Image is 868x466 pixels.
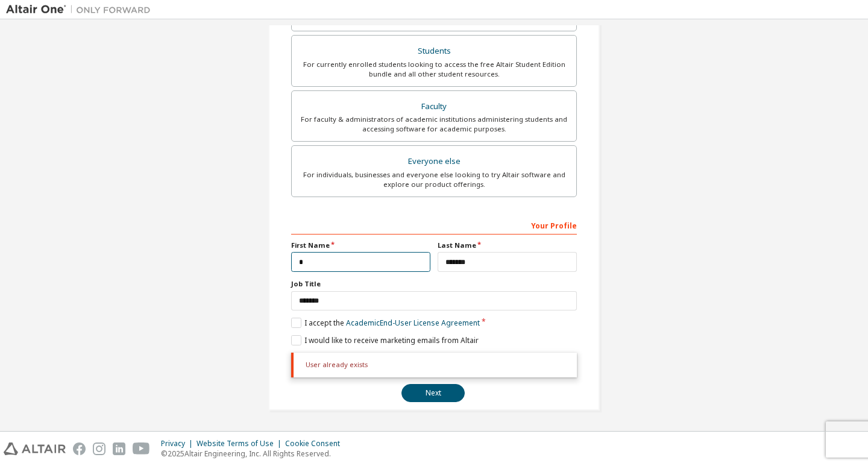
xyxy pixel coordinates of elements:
[299,60,569,79] div: For currently enrolled students looking to access the free Altair Student Edition bundle and all ...
[93,442,105,455] img: instagram.svg
[285,439,347,449] div: Cookie Consent
[299,170,569,189] div: For individuals, businesses and everyone else looking to try Altair software and explore our prod...
[6,4,157,16] img: Altair One
[291,241,430,250] label: First Name
[299,115,569,134] div: For faculty & administrators of academic institutions administering students and accessing softwa...
[73,442,86,455] img: facebook.svg
[401,384,465,402] button: Next
[299,43,569,60] div: Students
[133,442,150,455] img: youtube.svg
[113,442,125,455] img: linkedin.svg
[291,318,480,328] label: I accept the
[299,98,569,115] div: Faculty
[291,279,577,289] label: Job Title
[161,439,197,449] div: Privacy
[197,439,285,449] div: Website Terms of Use
[438,241,577,250] label: Last Name
[291,215,577,235] div: Your Profile
[161,449,347,459] p: © 2025 Altair Engineering, Inc. All Rights Reserved.
[4,442,66,455] img: altair_logo.svg
[299,153,569,170] div: Everyone else
[291,353,577,377] div: User already exists
[346,318,480,328] a: Academic End-User License Agreement
[291,335,479,345] label: I would like to receive marketing emails from Altair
